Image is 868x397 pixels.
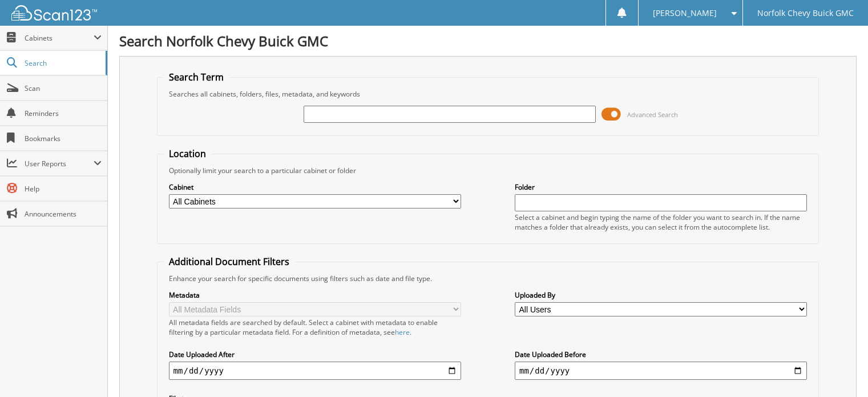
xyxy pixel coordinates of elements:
[25,134,102,143] span: Bookmarks
[163,71,229,83] legend: Search Term
[25,109,102,118] span: Reminders
[395,327,410,337] a: here
[627,110,678,119] span: Advanced Search
[163,274,813,283] div: Enhance your search for specific documents using filters such as date and file type.
[757,10,854,17] span: Norfolk Chevy Buick GMC
[25,159,94,169] span: User Reports
[515,350,807,359] label: Date Uploaded Before
[163,89,813,99] div: Searches all cabinets, folders, files, metadata, and keywords
[25,33,94,43] span: Cabinets
[119,31,857,50] h1: Search Norfolk Chevy Buick GMC
[25,58,100,68] span: Search
[515,182,807,192] label: Folder
[515,290,807,300] label: Uploaded By
[25,184,102,194] span: Help
[515,362,807,380] input: end
[515,212,807,232] div: Select a cabinet and begin typing the name of the folder you want to search in. If the name match...
[169,290,461,300] label: Metadata
[163,147,212,160] legend: Location
[25,83,102,93] span: Scan
[653,10,717,17] span: [PERSON_NAME]
[169,182,461,192] label: Cabinet
[169,318,461,337] div: All metadata fields are searched by default. Select a cabinet with metadata to enable filtering b...
[163,255,295,268] legend: Additional Document Filters
[11,5,97,21] img: scan123-logo-white.svg
[25,209,102,219] span: Announcements
[163,166,813,175] div: Optionally limit your search to a particular cabinet or folder
[169,362,461,380] input: start
[169,350,461,359] label: Date Uploaded After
